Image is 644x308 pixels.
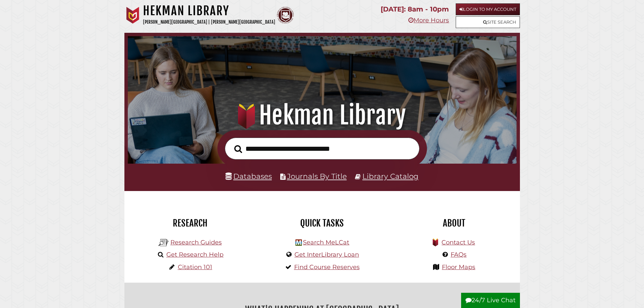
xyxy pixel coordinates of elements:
[225,172,272,181] a: Databases
[393,217,515,229] h2: About
[294,251,359,258] a: Get InterLibrary Loan
[287,172,347,181] a: Journals By Title
[231,143,245,155] button: Search
[170,239,222,246] a: Research Guides
[277,7,294,24] img: Calvin Theological Seminary
[178,263,212,271] a: Citation 101
[143,3,275,18] h1: Hekman Library
[166,251,223,258] a: Get Research Help
[456,16,520,28] a: Site Search
[442,239,475,246] a: Contact Us
[451,251,467,258] a: FAQs
[143,18,275,26] p: [PERSON_NAME][GEOGRAPHIC_DATA] | [PERSON_NAME][GEOGRAPHIC_DATA]
[129,217,251,229] h2: Research
[124,7,141,24] img: Calvin University
[442,263,475,271] a: Floor Maps
[408,17,449,24] a: More Hours
[261,217,383,229] h2: Quick Tasks
[234,145,242,153] i: Search
[137,100,507,130] h1: Hekman Library
[381,3,449,15] p: [DATE]: 8am - 10pm
[295,239,302,246] img: Hekman Library Logo
[294,263,360,271] a: Find Course Reserves
[456,3,520,15] a: Login to My Account
[159,238,169,248] img: Hekman Library Logo
[362,172,419,181] a: Library Catalog
[303,239,349,246] a: Search MeLCat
